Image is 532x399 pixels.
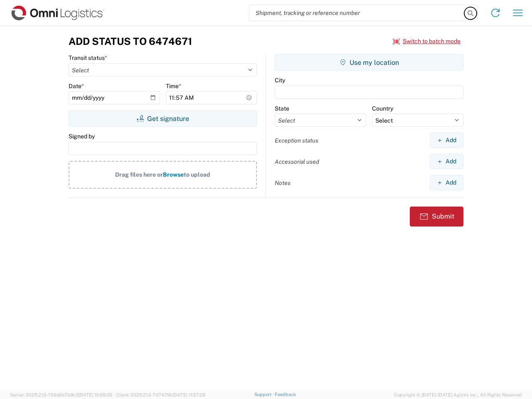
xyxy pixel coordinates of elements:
[69,110,257,127] button: Get signature
[275,105,289,112] label: State
[393,34,461,48] button: Switch to batch mode
[430,154,463,169] button: Add
[69,133,95,140] label: Signed by
[372,105,393,112] label: Country
[275,179,291,187] label: Notes
[10,392,112,397] span: Server: 2025.21.0-769a9a7b8c3
[275,137,318,144] label: Exception status
[275,392,296,397] a: Feedback
[184,171,210,178] span: to upload
[69,54,107,62] label: Transit status
[249,5,465,21] input: Shipment, tracking or reference number
[275,76,285,84] label: City
[275,54,463,71] button: Use my location
[410,207,463,227] button: Submit
[115,171,163,178] span: Drag files here or
[163,171,184,178] span: Browse
[394,391,522,399] span: Copyright © [DATE]-[DATE] Agistix Inc., All Rights Reserved
[430,133,463,148] button: Add
[254,392,275,397] a: Support
[173,392,205,397] span: [DATE] 11:37:29
[275,158,319,165] label: Accessorial used
[69,35,192,47] h3: Add Status to 6474671
[166,82,181,90] label: Time
[79,392,112,397] span: [DATE] 10:09:35
[69,82,84,90] label: Date
[430,175,463,190] button: Add
[116,392,205,397] span: Client: 2025.21.0-7d7479b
